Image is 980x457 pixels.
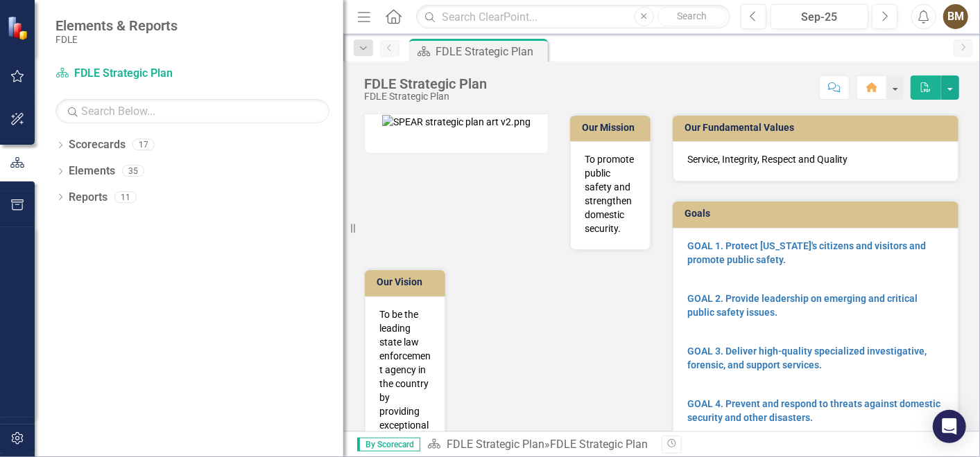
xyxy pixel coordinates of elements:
button: Sep-25 [771,4,868,29]
button: BM [943,4,968,29]
a: GOAL 1. Protect [US_STATE]'s citizens and visitors and promote public safety. [687,240,926,265]
p: To promote public safety and strengthen domestic security. [585,152,636,235]
small: FDLE [55,34,178,45]
div: 17 [132,139,155,151]
a: GOAL 4. Prevent and respond to threats against domestic security and other disasters. [687,398,940,423]
span: Search [677,10,707,21]
h3: Goals [685,208,952,219]
h3: Our Vision [377,277,438,287]
div: 11 [114,191,137,203]
div: Open Intercom Messenger [933,410,966,443]
h3: Our Mission [582,123,644,133]
div: FDLE Strategic Plan [364,76,487,91]
span: By Scorecard [357,438,420,451]
h3: Our Fundamental Values [685,123,952,133]
a: Reports [69,190,108,206]
a: GOAL 2. Provide leadership on emerging and critical public safety issues. [687,293,918,318]
div: » [427,437,651,453]
input: Search ClearPoint... [416,5,730,29]
a: FDLE Strategic Plan [447,438,544,451]
div: Sep-25 [775,9,863,26]
div: FDLE Strategic Plan [364,91,487,102]
a: Scorecards [69,137,126,153]
div: FDLE Strategic Plan [436,43,544,60]
a: FDLE Strategic Plan [55,66,229,82]
div: 35 [122,165,144,177]
img: ClearPoint Strategy [7,16,31,40]
img: SPEAR strategic plan art v2.png [382,115,531,129]
button: Search [657,7,727,26]
a: Elements [69,163,115,179]
p: Service, Integrity, Respect and Quality [687,152,944,166]
div: FDLE Strategic Plan [550,438,648,451]
input: Search Below... [55,99,329,123]
a: GOAL 3. Deliver high-quality specialized investigative, forensic, and support services. [687,346,927,370]
span: Elements & Reports [55,17,178,34]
